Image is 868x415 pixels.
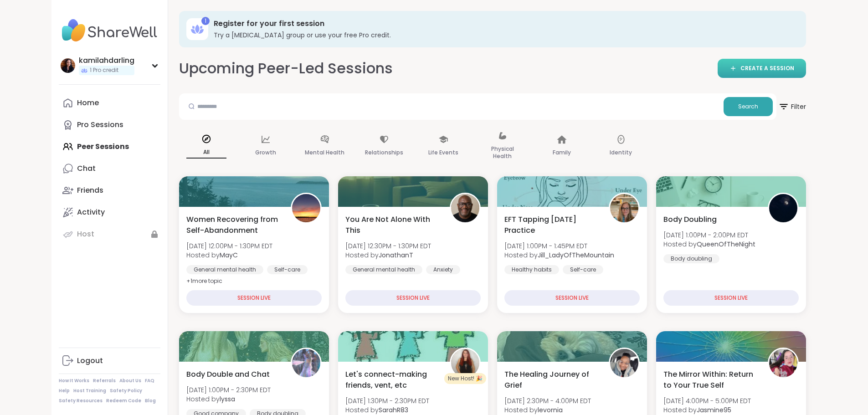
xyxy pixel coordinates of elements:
div: Logout [77,356,103,366]
img: SarahR83 [451,349,479,377]
div: Anxiety [426,265,460,274]
div: 1 [201,17,210,25]
h2: Upcoming Peer-Led Sessions [179,58,393,79]
p: Physical Health [483,143,523,162]
span: EFT Tapping [DATE] Practice [504,214,599,236]
img: Jill_LadyOfTheMountain [610,194,638,222]
img: JonathanT [451,194,479,222]
img: levornia [610,349,638,377]
img: kamilahdarling [61,58,75,73]
h3: Try a [MEDICAL_DATA] group or use your free Pro credit. [214,31,793,40]
p: Family [553,147,571,158]
span: [DATE] 2:30PM - 4:00PM EDT [504,396,591,405]
span: Hosted by [345,405,429,415]
span: Body Double and Chat [186,369,270,380]
div: Pro Sessions [77,120,123,130]
b: QueenOfTheNight [697,240,755,249]
span: [DATE] 1:30PM - 2:30PM EDT [345,396,429,405]
div: Chat [77,164,96,174]
div: kamilahdarling [79,56,134,66]
div: General mental health [186,265,263,274]
div: SESSION LIVE [345,290,481,306]
button: Filter [778,93,806,120]
a: How It Works [59,378,89,384]
span: Body Doubling [663,214,717,225]
a: Activity [59,201,160,223]
a: Chat [59,158,160,179]
div: New Host! 🎉 [444,373,486,384]
b: MayC [220,251,238,260]
span: [DATE] 12:30PM - 1:30PM EDT [345,241,431,251]
span: [DATE] 1:00PM - 2:00PM EDT [663,231,755,240]
span: Let's connect-making friends, vent, etc [345,369,440,391]
span: [DATE] 1:00PM - 2:30PM EDT [186,385,271,395]
div: General mental health [345,265,422,274]
img: MayC [292,194,320,222]
a: Redeem Code [106,398,141,404]
span: [DATE] 1:00PM - 1:45PM EDT [504,241,614,251]
a: Host Training [73,388,106,394]
span: CREATE A SESSION [740,65,794,72]
div: Host [77,229,94,239]
span: You Are Not Alone With This [345,214,440,236]
span: The Healing Journey of Grief [504,369,599,391]
p: Identity [610,147,632,158]
span: Hosted by [504,251,614,260]
div: Friends [77,185,103,195]
button: Search [724,97,773,116]
span: Hosted by [663,405,751,415]
span: [DATE] 12:00PM - 1:30PM EDT [186,241,272,251]
span: The Mirror Within: Return to Your True Self [663,369,758,391]
b: lyssa [220,395,235,404]
span: Hosted by [504,405,591,415]
a: Referrals [93,378,116,384]
a: Safety Policy [110,388,142,394]
img: ShareWell Nav Logo [59,15,160,46]
span: Women Recovering from Self-Abandonment [186,214,281,236]
b: JonathanT [379,251,413,260]
p: Growth [255,147,276,158]
span: Hosted by [186,251,272,260]
span: Hosted by [345,251,431,260]
span: 1 Pro credit [90,67,118,74]
span: Hosted by [186,395,271,404]
div: Self-care [563,265,603,274]
div: SESSION LIVE [663,290,799,306]
span: Hosted by [663,240,755,249]
a: Home [59,92,160,114]
div: Home [77,98,99,108]
div: Self-care [267,265,308,274]
p: Mental Health [305,147,344,158]
h3: Register for your first session [214,19,793,29]
div: Body doubling [663,254,719,263]
span: Filter [778,96,806,118]
a: Friends [59,179,160,201]
img: lyssa [292,349,320,377]
a: Safety Resources [59,398,103,404]
div: Activity [77,207,105,217]
a: Pro Sessions [59,114,160,136]
a: About Us [119,378,141,384]
div: SESSION LIVE [504,290,640,306]
a: FAQ [145,378,154,384]
b: SarahR83 [379,405,408,415]
a: Help [59,388,70,394]
div: Healthy habits [504,265,559,274]
p: Relationships [365,147,403,158]
a: Host [59,223,160,245]
span: [DATE] 4:00PM - 5:00PM EDT [663,396,751,405]
img: Jasmine95 [769,349,797,377]
a: Blog [145,398,156,404]
b: Jill_LadyOfTheMountain [538,251,614,260]
img: QueenOfTheNight [769,194,797,222]
p: Life Events [428,147,458,158]
b: Jasmine95 [697,405,731,415]
a: Logout [59,350,160,372]
div: SESSION LIVE [186,290,322,306]
span: Search [738,102,758,111]
a: CREATE A SESSION [718,59,806,78]
p: All [186,147,226,159]
b: levornia [538,405,563,415]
